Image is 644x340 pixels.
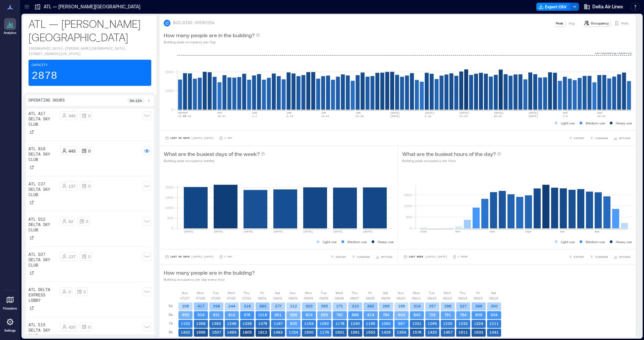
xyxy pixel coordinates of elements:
[367,304,374,308] text: 382
[412,295,421,301] p: 08/11
[275,304,282,308] text: 277
[180,295,190,301] p: 07/27
[198,313,205,317] text: 924
[68,113,75,118] p: 345
[164,135,215,141] button: Last 90 Days |[DATE]-[DATE]
[165,185,173,189] tspan: 2000
[460,313,467,317] text: 784
[243,330,252,334] text: 1805
[164,158,265,163] p: Building peak occupancy weekly
[335,330,344,334] text: 1501
[443,295,452,301] p: 08/13
[474,330,483,334] text: 1633
[429,290,435,295] p: Tue
[366,295,375,301] p: 08/08
[413,290,420,295] p: Mon
[592,3,623,10] span: Delta Air Lines
[4,31,16,35] p: Analytics
[258,321,267,326] text: 1379
[561,239,575,244] p: Light use
[84,289,86,294] p: 0
[536,3,571,11] button: Export CSV
[404,204,412,208] tspan: 1000
[68,289,71,294] p: 0
[476,290,480,295] p: Fri
[357,255,370,259] span: COMPARE
[29,182,57,198] p: ATL C37 Delta Sky Club
[259,304,266,308] text: 383
[563,115,568,118] text: 3-9
[273,230,283,233] text: [DATE]
[402,253,448,260] button: Last Week |[DATE]-[DATE]
[178,115,186,118] text: 11-17
[319,295,328,301] p: 08/05
[29,98,65,103] p: Operating Hours
[321,313,328,317] text: 655
[366,321,375,326] text: 1195
[528,115,538,118] text: [DATE]
[363,230,373,233] text: [DATE]
[321,115,329,118] text: 15-21
[352,313,359,317] text: 888
[367,313,374,317] text: 814
[224,255,232,259] p: 1 Day
[304,295,313,301] p: 08/04
[258,313,267,317] text: 1016
[165,89,173,93] tspan: 1000
[228,313,235,317] text: 810
[68,324,75,330] p: 420
[29,111,57,127] p: ATL A17 Delta Sky Club
[227,290,235,295] p: Wed
[286,115,293,118] text: 8-14
[289,330,298,334] text: 1154
[402,150,496,158] p: What are the busiest hours of the day?
[321,290,327,295] p: Tue
[397,330,406,334] text: 1354
[169,312,173,317] p: 6a
[475,313,482,317] text: 905
[130,98,142,103] p: 5a - 12a
[443,330,453,334] text: 1457
[323,239,337,244] p: Light use
[586,239,605,244] p: Medium use
[569,20,575,26] p: Avg
[212,321,221,326] text: 1393
[619,136,631,140] span: OPTIONS
[197,290,204,295] p: Mon
[425,111,434,114] text: [DATE]
[390,115,400,118] text: [DATE]
[427,295,436,301] p: 08/12
[304,321,314,326] text: 1154
[183,111,188,114] text: MAY
[588,135,609,141] button: COMPARE
[429,313,436,317] text: 728
[329,253,347,260] button: EXPORT
[273,295,282,301] p: 08/02
[244,313,251,317] text: 976
[164,269,255,277] p: How many people are in the building?
[244,304,251,308] text: 318
[86,219,88,224] p: 0
[171,107,173,111] tspan: 0
[68,254,75,259] p: 137
[165,70,173,74] tspan: 2000
[455,230,460,233] text: 4am
[586,120,605,126] p: Medium use
[32,63,48,68] p: Capacity
[597,111,602,114] text: AUG
[169,321,173,326] p: 7a
[616,239,632,244] p: Heavy use
[1,292,19,313] a: Floorplans
[525,230,531,233] text: 12pm
[444,304,451,308] text: 288
[88,113,91,118] p: 0
[561,120,575,126] p: Light use
[252,111,257,114] text: JUN
[275,290,280,295] p: Sat
[491,304,498,308] text: 300
[460,290,466,295] p: Thu
[183,115,191,118] text: 18-24
[425,115,431,118] text: 6-12
[368,290,372,295] p: Fri
[347,239,367,244] p: Medium use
